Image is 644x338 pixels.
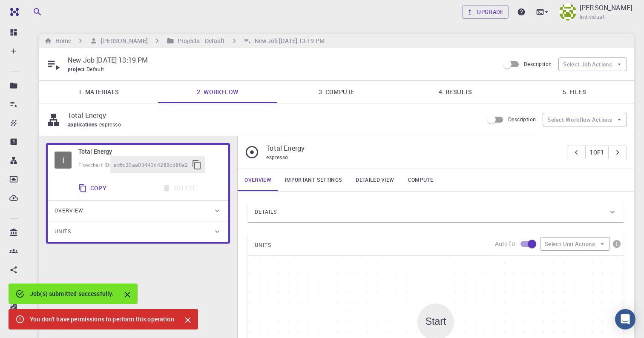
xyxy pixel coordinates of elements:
div: pager [567,146,627,159]
a: 4. Results [396,81,515,103]
p: [PERSON_NAME] [580,3,632,13]
p: New Job [DATE] 13:19 PM [68,55,492,65]
a: Detailed view [349,169,401,191]
a: 3. Compute [277,81,396,103]
h6: [PERSON_NAME] [98,36,147,46]
span: ac6c20aa83443d4289cd80a2 [114,161,188,169]
a: Overview [238,169,278,191]
div: I [55,152,72,169]
span: applications [68,121,99,128]
span: Overview [55,204,83,218]
span: UNITS [255,238,271,252]
h6: Projects - Default [174,36,225,46]
span: Default [86,66,108,72]
div: Overview [48,201,228,221]
a: Compute [401,169,440,191]
div: You don't have permissions to perform this operation [30,312,174,327]
img: logo [7,8,19,16]
button: info [610,237,624,251]
span: Details [255,205,277,219]
a: Upgrade [462,5,509,19]
div: Open Intercom Messenger [615,309,635,329]
img: Joan Rodriguez [559,3,576,20]
span: Support [18,6,49,14]
span: Individual [580,13,604,21]
button: Close [181,313,195,327]
span: Flowchart ID: [78,161,110,168]
h6: Total Energy [78,147,221,156]
a: 1. Materials [39,81,158,103]
a: 5. Files [515,81,634,103]
a: 2. Workflow [158,81,277,103]
span: Description [524,60,552,67]
p: Total Energy [266,143,560,153]
span: Description [508,116,536,123]
span: espresso [266,154,288,160]
p: Total Energy [68,110,477,120]
span: project [68,66,86,72]
span: Idle [55,152,72,169]
div: Job(s) submitted successfully. [30,286,114,301]
button: Select Unit Actions [540,237,610,251]
button: 1of1 [585,146,609,159]
div: Details [248,202,624,222]
button: Copy [73,180,114,197]
h6: Home [52,36,71,46]
div: Units [48,221,228,242]
span: espresso [99,121,124,128]
button: Select Job Actions [558,57,627,71]
h6: New Job [DATE] 13:19 PM [251,36,325,46]
button: Select Workflow Actions [543,113,627,126]
button: Close [121,288,134,301]
span: Units [55,225,71,238]
a: Important settings [278,169,349,191]
div: Start [425,316,446,327]
p: Auto fit [495,240,515,248]
nav: breadcrumb [43,36,326,46]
